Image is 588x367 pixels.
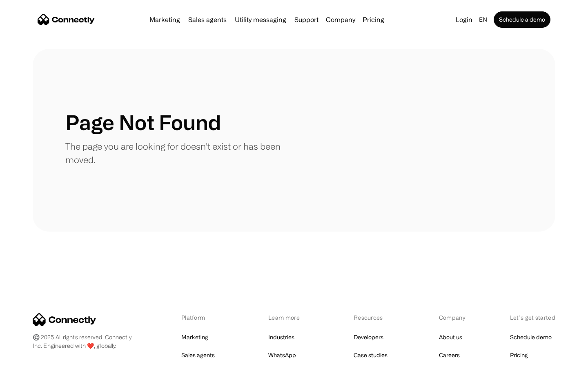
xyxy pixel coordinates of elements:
[510,313,555,322] div: Let’s get started
[439,332,462,343] a: About us
[146,16,183,23] a: Marketing
[479,14,487,25] div: en
[185,16,230,23] a: Sales agents
[181,313,226,322] div: Platform
[16,353,49,364] ul: Language list
[326,14,355,25] div: Company
[439,313,468,322] div: Company
[181,332,208,343] a: Marketing
[439,349,460,361] a: Careers
[232,16,290,23] a: Utility messaging
[354,349,388,361] a: Case studies
[476,14,492,25] div: en
[38,13,95,26] a: home
[494,11,550,28] a: Schedule a demo
[65,110,221,135] h1: Page Not Found
[181,349,215,361] a: Sales agents
[323,14,358,25] div: Company
[291,16,322,23] a: Support
[268,313,311,322] div: Learn more
[510,349,528,361] a: Pricing
[8,352,49,364] aside: Language selected: English
[268,349,296,361] a: WhatsApp
[510,332,552,343] a: Schedule demo
[65,139,294,166] p: The page you are looking for doesn't exist or has been moved.
[452,14,476,25] a: Login
[354,332,383,343] a: Developers
[359,16,388,23] a: Pricing
[268,332,294,343] a: Industries
[354,313,396,322] div: Resources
